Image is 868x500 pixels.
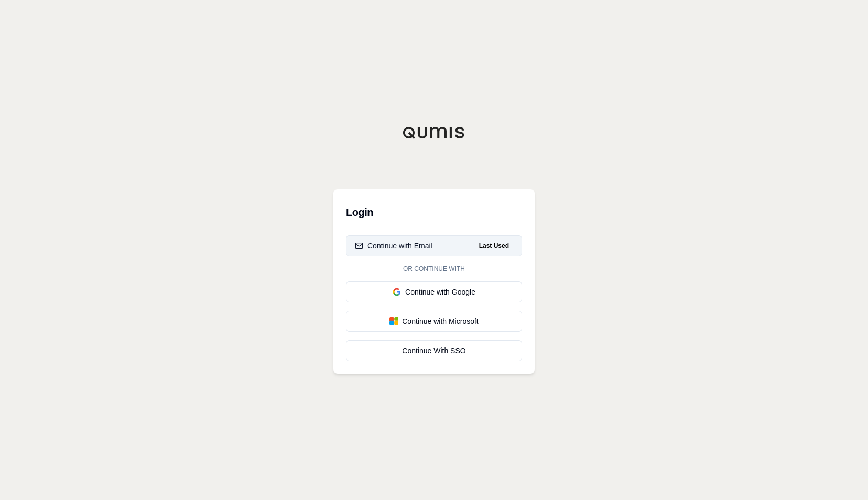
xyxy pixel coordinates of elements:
span: Last Used [475,240,513,252]
div: Continue with Microsoft [355,316,513,327]
a: Continue With SSO [346,340,522,361]
button: Continue with Microsoft [346,311,522,332]
button: Continue with EmailLast Used [346,235,522,256]
img: Qumis [403,126,465,139]
div: Continue with Email [355,241,432,251]
button: Continue with Google [346,281,522,302]
div: Continue With SSO [355,345,513,356]
h3: Login [346,202,522,223]
div: Continue with Google [355,287,513,297]
span: Or continue with [399,265,469,273]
